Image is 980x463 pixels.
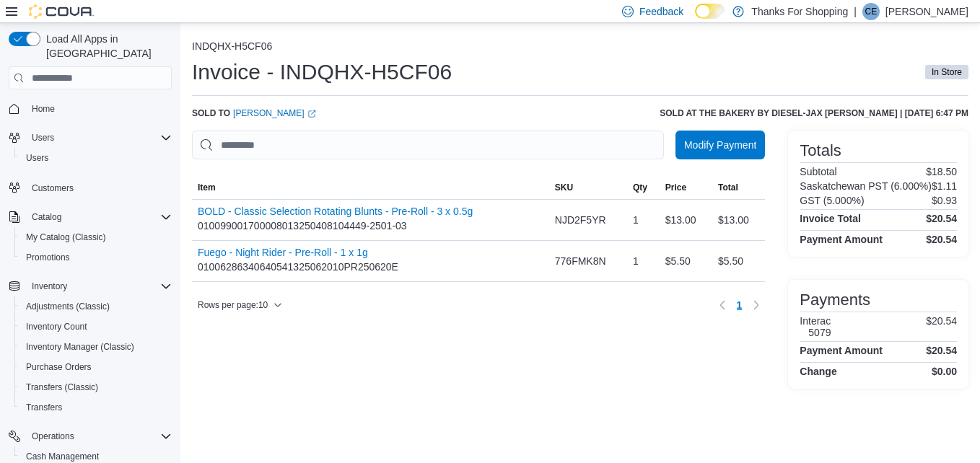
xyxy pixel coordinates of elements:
p: $0.93 [932,195,957,206]
h4: Invoice Total [800,213,861,224]
h4: Payment Amount [800,234,883,245]
a: My Catalog (Classic) [20,229,112,246]
span: Adjustments (Classic) [26,301,110,312]
h6: Saskatchewan PST (6.000%) [800,180,932,192]
a: Transfers [20,399,68,416]
span: SKU [555,182,573,193]
span: Inventory Count [26,321,87,332]
input: Dark Mode [695,4,725,19]
p: $20.54 [926,315,957,338]
span: Promotions [26,252,70,263]
button: Operations [3,426,178,446]
span: In Store [925,65,968,79]
span: Inventory [32,281,67,292]
nav: Pagination for table: MemoryTable from EuiInMemoryTable [714,294,766,317]
span: 1 [737,298,743,312]
span: Purchase Orders [20,358,172,376]
span: Catalog [26,208,172,226]
span: Rows per page : 10 [198,299,268,311]
button: Transfers [14,397,178,418]
button: Inventory [3,276,178,296]
button: Transfers (Classic) [14,377,178,397]
h4: $20.54 [926,213,957,224]
svg: External link [307,110,316,118]
span: Operations [26,428,172,445]
span: Adjustments (Classic) [20,298,172,315]
button: Price [660,176,712,199]
p: $18.50 [926,166,957,177]
span: My Catalog (Classic) [26,231,106,243]
span: Catalog [32,211,61,223]
span: Users [32,132,54,144]
div: 1 [627,206,660,234]
button: BOLD - Classic Selection Rotating Blunts - Pre-Roll - 3 x 0.5g [198,206,473,217]
img: Cova [29,4,94,19]
span: Dark Mode [695,19,696,19]
span: Users [26,129,172,146]
nav: An example of EuiBreadcrumbs [192,40,968,55]
span: Inventory Manager (Classic) [26,341,134,353]
a: Inventory Manager (Classic) [20,338,140,356]
button: Inventory Manager (Classic) [14,337,178,357]
button: Promotions [14,247,178,268]
span: In Store [932,66,962,79]
p: $1.11 [932,180,957,192]
h1: Invoice - INDQHX-H5CF06 [192,58,452,87]
span: Feedback [639,4,683,19]
span: Transfers (Classic) [26,382,98,393]
span: Inventory [26,278,172,295]
a: Transfers (Classic) [20,379,104,396]
span: Load All Apps in [GEOGRAPHIC_DATA] [40,32,172,61]
a: Promotions [20,249,76,266]
div: Sold to [192,107,316,119]
span: Customers [32,182,74,194]
span: Users [26,152,48,164]
span: Promotions [20,249,172,266]
span: Home [32,103,55,115]
h4: $20.54 [926,234,957,245]
ul: Pagination for table: MemoryTable from EuiInMemoryTable [731,294,748,317]
h3: Payments [800,291,870,309]
span: Cash Management [26,451,99,462]
span: Item [198,182,216,193]
a: Purchase Orders [20,358,97,376]
span: Transfers [20,399,172,416]
button: Users [26,129,60,146]
button: Item [192,176,549,199]
button: Modify Payment [675,131,765,159]
p: | [854,3,857,20]
a: Users [20,149,54,167]
span: CE [865,3,878,20]
div: 01006286340640541325062010PR250620E [198,247,398,275]
button: SKU [549,176,627,199]
span: Customers [26,178,172,196]
input: This is a search bar. As you type, the results lower in the page will automatically filter. [192,131,664,159]
button: Next page [748,296,765,314]
button: Home [3,98,178,119]
div: 010099001700008013250408104449-2501-03 [198,206,473,234]
button: Users [14,148,178,168]
h4: Change [800,366,836,377]
button: Purchase Orders [14,357,178,377]
span: 776FMK8N [555,252,606,270]
button: Rows per page:10 [192,296,288,314]
span: Home [26,100,172,118]
div: $13.00 [660,206,712,234]
span: Transfers [26,402,62,413]
span: Users [20,149,172,167]
button: Total [712,176,765,199]
span: NJD2F5YR [555,211,606,229]
div: 1 [627,247,660,275]
a: [PERSON_NAME]External link [233,107,316,119]
button: Catalog [26,208,67,226]
span: My Catalog (Classic) [20,229,172,246]
h6: Sold at The Bakery by Diesel-Jax [PERSON_NAME] | [DATE] 6:47 PM [660,107,968,119]
span: Purchase Orders [26,361,92,373]
span: Inventory Manager (Classic) [20,338,172,356]
a: Inventory Count [20,318,93,335]
button: Previous page [714,296,731,314]
span: Transfers (Classic) [20,379,172,396]
div: Cliff Evans [862,3,880,20]
h3: Totals [800,142,841,159]
span: Qty [633,182,647,193]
